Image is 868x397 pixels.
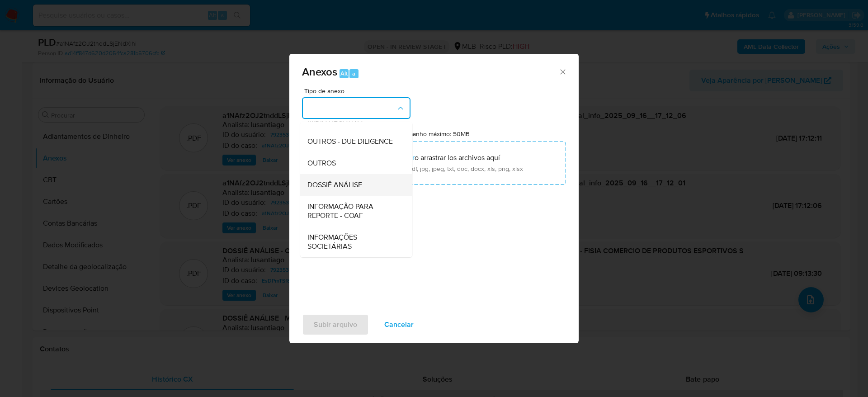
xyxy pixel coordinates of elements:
span: Tipo de anexo [304,88,413,94]
span: Anexos [302,64,337,80]
span: DOSSIÊ ANÁLISE [307,180,362,189]
span: MIDIA NEGATIVA [307,115,363,124]
span: INFORMAÇÃO PARA REPORTE - COAF [307,202,400,220]
label: Tamanho máximo: 50MB [401,130,470,138]
button: Cerrar [558,67,566,76]
span: Cancelar [384,315,414,335]
span: OUTROS [307,159,336,168]
button: Cancelar [373,314,425,336]
ul: Tipo de anexo [300,0,412,257]
span: INFORMAÇÕES SOCIETÁRIAS [307,233,400,251]
span: Alt [340,69,348,78]
span: OUTROS - DUE DILIGENCE [307,137,393,146]
span: a [352,69,355,78]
